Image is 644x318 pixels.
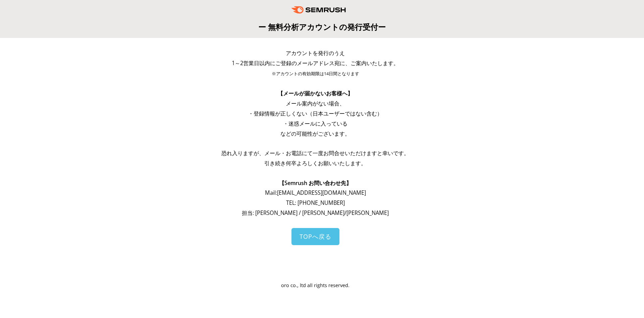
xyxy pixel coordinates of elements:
[279,179,352,187] span: 【Semrush お問い合わせ先】
[283,120,347,127] span: ・迷惑メールに入っている
[286,100,345,107] span: メール案内がない場合、
[272,71,359,77] span: ※アカウントの有効期限は14日間となります
[221,149,409,157] span: 恐れ入りますが、メール・お電話にて一度お問合せいただけますと幸いです。
[265,189,366,196] span: Mail: [EMAIL_ADDRESS][DOMAIN_NAME]
[300,232,331,240] span: TOPへ戻る
[242,209,389,217] span: 担当: [PERSON_NAME] / [PERSON_NAME]/[PERSON_NAME]
[232,59,399,67] span: 1～2営業日以内にご登録のメールアドレス宛に、ご案内いたします。
[291,228,339,245] a: TOPへ戻る
[278,90,353,97] span: 【メールが届かないお客様へ】
[281,282,350,288] span: oro co., ltd all rights reserved.
[280,130,350,137] span: などの可能性がございます。
[286,199,345,207] span: TEL: [PHONE_NUMBER]
[286,49,345,57] span: アカウントを発行のうえ
[264,160,366,167] span: 引き続き何卒よろしくお願いいたします。
[248,110,382,117] span: ・登録情報が正しくない（日本ユーザーではない含む）
[258,21,386,32] span: ー 無料分析アカウントの発行受付ー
